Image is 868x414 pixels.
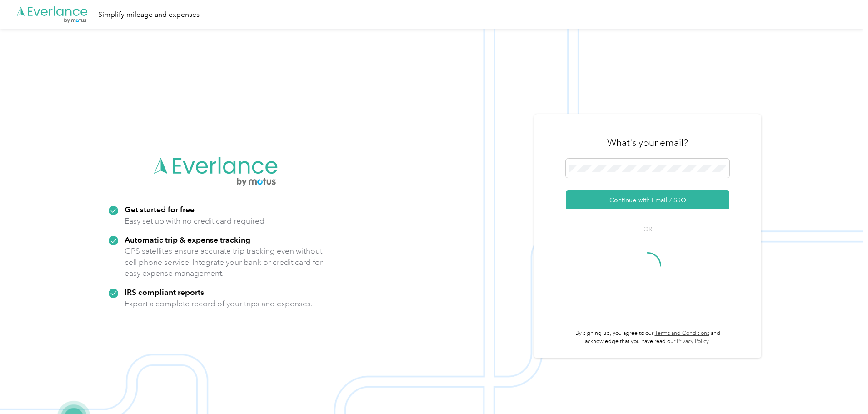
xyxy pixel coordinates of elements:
strong: Automatic trip & expense tracking [125,235,250,244]
strong: Get started for free [125,205,195,214]
p: Easy set up with no credit card required [125,215,264,227]
strong: IRS compliant reports [125,287,204,297]
a: Terms and Conditions [655,330,709,337]
p: Export a complete record of your trips and expenses. [125,298,313,309]
button: Continue with Email / SSO [566,190,729,209]
span: OR [632,224,663,234]
p: GPS satellites ensure accurate trip tracking even without cell phone service. Integrate your bank... [125,245,323,279]
h3: What's your email? [607,136,688,149]
div: Simplify mileage and expenses [98,9,200,20]
a: Privacy Policy [677,338,709,345]
p: By signing up, you agree to our and acknowledge that you have read our . [566,329,729,345]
